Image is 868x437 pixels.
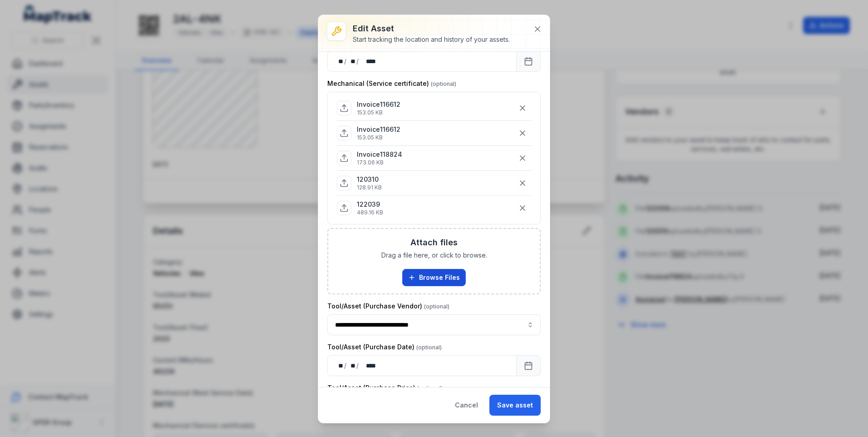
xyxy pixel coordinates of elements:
div: day, [335,57,344,66]
p: 153.05 KB [357,109,400,116]
div: day, [335,361,344,370]
div: month, [347,57,356,66]
label: Mechanical (Service certificate) [327,79,456,88]
p: Invoice118824 [357,150,402,159]
div: / [344,57,347,66]
div: / [356,361,360,370]
button: Cancel [447,395,486,416]
div: / [356,57,360,66]
div: / [344,361,347,370]
h3: Attach files [410,236,458,249]
input: asset-edit:cf[d0ee9ba2-f80e-448f-827c-fcb9754ba333]-label [327,314,541,335]
label: Tool/Asset (Purchase Vendor) [327,302,449,311]
label: Tool/Asset (Purchase Date) [327,343,442,352]
p: 120310 [357,175,382,184]
div: year, [360,57,377,66]
button: Calendar [516,51,541,72]
button: Browse Files [402,269,466,286]
p: Invoice116612 [357,100,400,109]
p: Invoice116612 [357,125,400,134]
p: 489.16 KB [357,209,383,216]
p: 122039 [357,200,383,209]
label: Tool/Asset (Purchase Price) [327,383,443,392]
p: 153.05 KB [357,134,400,141]
div: year, [360,361,377,370]
div: Start tracking the location and history of your assets. [353,35,510,44]
button: Save asset [489,395,541,416]
h3: Edit asset [353,22,510,35]
p: 128.91 KB [357,184,382,191]
p: 173.06 KB [357,159,402,166]
div: month, [347,361,356,370]
button: Calendar [516,355,541,376]
span: Drag a file here, or click to browse. [381,251,487,260]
